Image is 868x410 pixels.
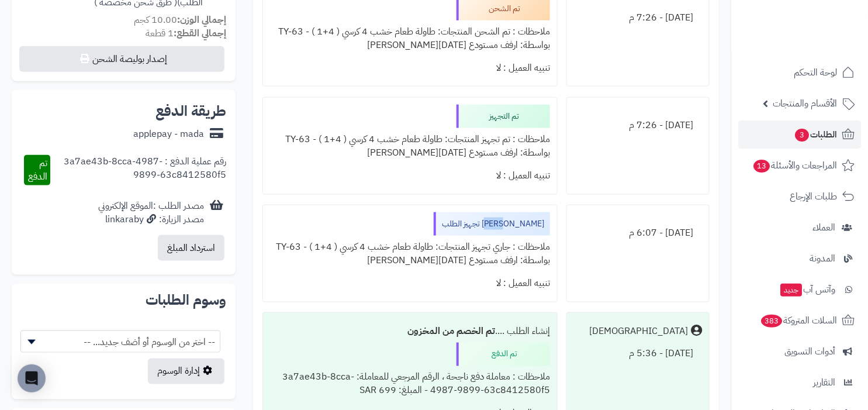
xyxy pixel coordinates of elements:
span: الأقسام والمنتجات [773,95,837,112]
div: ملاحظات : معاملة دفع ناجحة ، الرقم المرجعي للمعاملة: 3a7ae43b-8cca-4987-9899-63c8412580f5 - المبل... [270,366,550,402]
div: تنبيه العميل : لا [270,272,550,295]
h2: وسوم الطلبات [21,293,226,307]
strong: إجمالي القطع: [174,26,226,40]
a: السلات المتروكة383 [738,306,861,335]
div: مصدر الطلب :الموقع الإلكتروني [98,199,204,226]
a: التقارير [738,368,861,397]
div: applepay - mada [133,128,204,141]
span: -- اختر من الوسوم أو أضف جديد... -- [20,330,220,353]
a: المراجعات والأسئلة13 [738,151,861,180]
a: أدوات التسويق [738,337,861,366]
a: إدارة الوسوم [148,359,224,384]
a: الطلبات3 [738,120,861,149]
span: 3 [794,128,809,142]
span: الطلبات [794,126,837,143]
div: مصدر الزيارة: linkaraby [98,213,204,226]
div: رقم عملية الدفع : 3a7ae43b-8cca-4987-9899-63c8412580f5 [50,155,226,185]
span: العملاء [812,219,835,236]
div: [DATE] - 7:26 م [574,114,702,137]
a: لوحة التحكم [738,58,861,87]
div: [PERSON_NAME] تجهيز الطلب [434,212,550,236]
button: إصدار بوليصة الشحن [19,46,224,72]
div: [DEMOGRAPHIC_DATA] [589,325,688,338]
span: 383 [760,314,783,328]
div: [DATE] - 7:26 م [574,6,702,29]
div: [DATE] - 6:07 م [574,222,702,244]
span: المدونة [810,250,835,267]
div: تم الدفع [457,343,550,366]
a: المدونة [738,244,861,273]
span: طلبات الإرجاع [790,188,837,205]
span: المراجعات والأسئلة [752,157,837,174]
small: 10.00 كجم [134,13,226,27]
div: ملاحظات : جاري تجهيز المنتجات: طاولة طعام خشب 4 كرسي ( 4+1 ) - TY-63 بواسطة: ارفف مستودع [DATE][P... [270,236,550,272]
button: استرداد المبلغ [158,235,224,261]
div: ملاحظات : تم الشحن المنتجات: طاولة طعام خشب 4 كرسي ( 4+1 ) - TY-63 بواسطة: ارفف مستودع [DATE][PER... [270,20,550,57]
span: تم الدفع [28,156,47,184]
span: -- اختر من الوسوم أو أضف جديد... -- [21,331,220,353]
span: وآتس آب [779,281,835,298]
span: السلات المتروكة [760,312,837,329]
a: وآتس آبجديد [738,275,861,304]
div: إنشاء الطلب .... [270,320,550,343]
span: جديد [780,284,802,297]
span: التقارير [813,374,835,391]
img: logo-2.png [789,22,857,47]
span: 13 [753,159,770,173]
small: 1 قطعة [146,26,226,40]
b: تم الخصم من المخزون [407,324,495,338]
div: تنبيه العميل : لا [270,57,550,80]
div: تم التجهيز [457,105,550,128]
div: تنبيه العميل : لا [270,164,550,187]
a: طلبات الإرجاع [738,182,861,211]
h2: طريقة الدفع [155,104,226,118]
span: لوحة التحكم [794,64,837,81]
div: [DATE] - 5:36 م [574,343,702,366]
div: Open Intercom Messenger [18,364,46,392]
a: العملاء [738,213,861,242]
strong: إجمالي الوزن: [177,13,226,27]
div: ملاحظات : تم تجهيز المنتجات: طاولة طعام خشب 4 كرسي ( 4+1 ) - TY-63 بواسطة: ارفف مستودع [DATE][PER... [270,128,550,164]
span: أدوات التسويق [784,343,835,360]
